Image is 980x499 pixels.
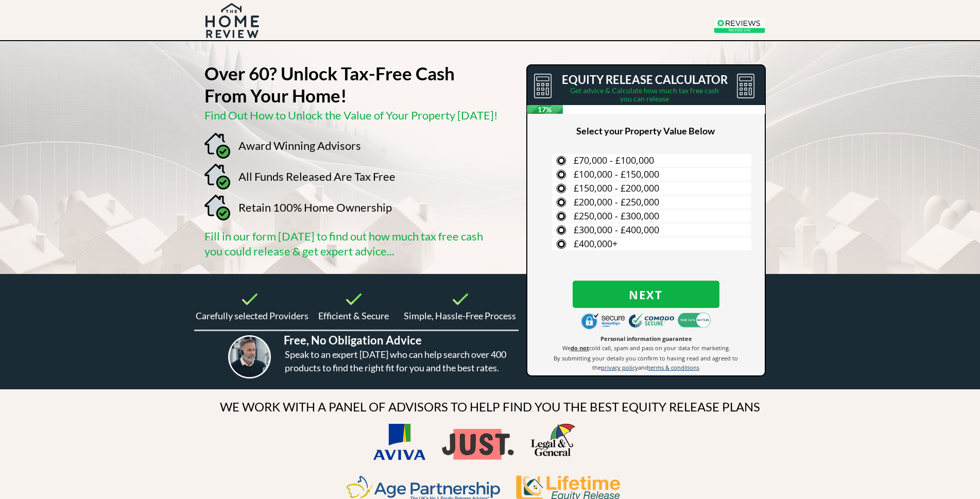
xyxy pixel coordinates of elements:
[601,363,638,371] a: privacy policy
[238,169,396,183] span: All Funds Released Are Tax Free
[574,168,659,180] span: £100,000 - £150,000
[196,310,308,321] span: Carefully selected Providers
[404,310,516,321] span: Simple, Hassle-Free Process
[238,200,392,214] span: Retain 100% Home Ownership
[285,349,506,373] span: Speak to an expert [DATE] who can help search over 400 products to find the right fit for you and...
[204,229,483,258] span: Fill in our form [DATE] to find out how much tax free cash you could release & get expert advice...
[600,335,692,342] span: Personal information guarantee
[574,182,659,194] span: £150,000 - £200,000
[318,310,389,321] span: Efficient & Secure
[238,139,361,152] span: Award Winning Advisors
[204,62,455,106] strong: Over 60? Unlock Tax-Free Cash From Your Home!
[574,196,659,208] span: £200,000 - £250,000
[220,399,760,414] span: WE WORK WITH A PANEL OF ADVISORS TO HELP FIND YOU THE BEST EQUITY RELEASE PLANS
[284,333,422,347] span: Free, No Obligation Advice
[570,86,719,103] span: Get advice & Calculate how much tax free cash you can release
[648,363,699,371] a: terms & conditions
[554,354,738,371] span: By submitting your details you confirm to having read and agreed to the
[204,108,498,122] span: Find Out How to Unlock the Value of Your Property [DATE]!
[573,288,719,301] span: Next
[574,223,659,236] span: £300,000 - £400,000
[562,73,728,87] span: EQUITY RELEASE CALCULATOR
[574,237,617,250] span: £400,000+
[562,344,730,352] span: We cold call, spam and pass on your data for marketing.
[638,364,648,371] span: and
[576,125,715,136] span: Select your Property Value Below
[573,281,719,308] button: Next
[571,344,589,352] strong: do not
[574,154,654,166] span: £70,000 - £100,000
[574,210,659,222] span: £250,000 - £300,000
[527,105,563,114] span: 17%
